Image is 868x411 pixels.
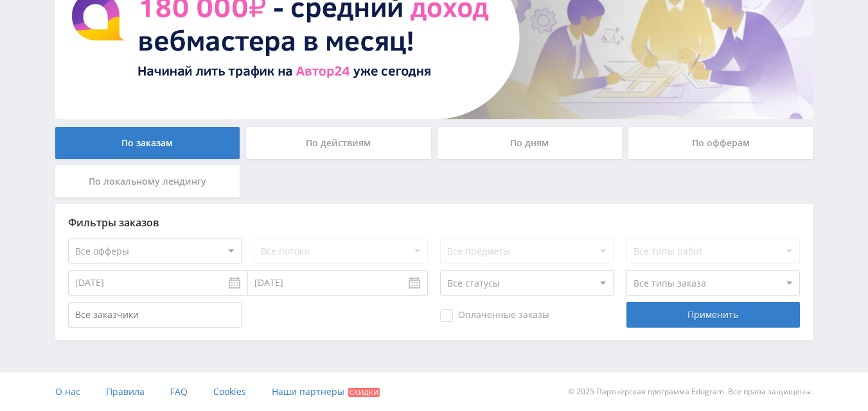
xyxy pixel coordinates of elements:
input: Все заказчики [68,302,242,328]
div: По дням [438,127,623,159]
div: © 2025 Партнёрская программа Edugram. Все права защищены. [440,373,813,411]
span: Оплаченные заказы [440,309,549,322]
div: По действиям [246,127,431,159]
a: Наши партнеры Скидки [272,373,380,411]
div: По локальному лендингу [55,165,240,197]
a: О нас [55,373,80,411]
a: Cookies [213,373,246,411]
span: Наши партнеры [272,385,344,398]
span: О нас [55,385,80,398]
div: Применить [626,302,800,328]
span: Cookies [213,385,246,398]
a: FAQ [170,373,188,411]
span: FAQ [170,385,188,398]
span: Скидки [348,388,380,397]
a: Правила [106,373,145,411]
div: Фильтры заказов [68,217,801,228]
div: По офферам [628,127,813,159]
div: По заказам [55,127,240,159]
span: Правила [106,385,145,398]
